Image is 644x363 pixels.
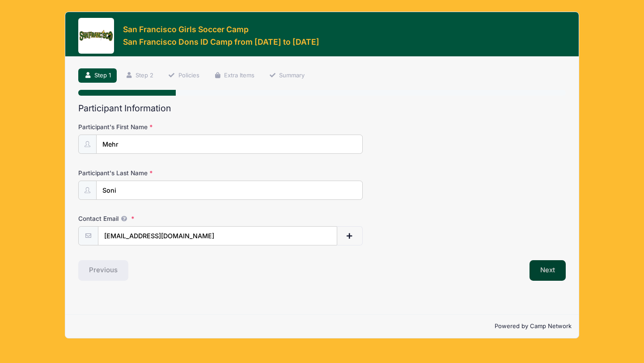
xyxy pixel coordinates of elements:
label: Participant's Last Name [78,169,241,177]
label: Participant's First Name [78,122,241,131]
a: Summary [263,68,310,83]
input: Participant's Last Name [96,181,363,200]
button: Next [530,260,566,281]
input: email@email.com [98,226,337,245]
a: Step 1 [78,68,117,83]
a: Policies [162,68,205,83]
label: Contact Email [78,214,241,223]
p: Powered by Camp Network [72,322,572,331]
input: Participant's First Name [96,135,363,154]
h3: San Francisco Girls Soccer Camp [123,25,319,34]
a: Step 2 [120,68,160,83]
h3: San Francisco Dons ID Camp from [DATE] to [DATE] [123,37,319,46]
h2: Participant Information [78,103,566,114]
a: Extra Items [208,68,260,83]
